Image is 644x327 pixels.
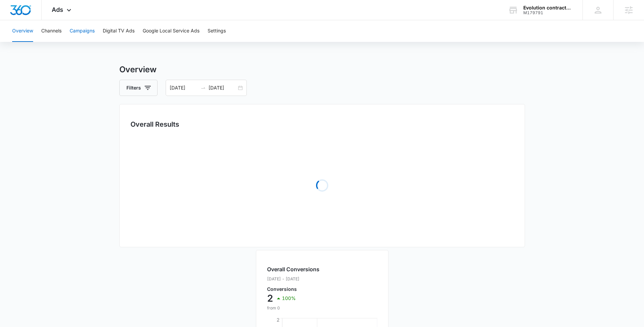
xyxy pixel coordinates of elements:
[41,20,62,42] button: Channels
[143,20,199,42] button: Google Local Service Ads
[52,6,63,13] span: Ads
[523,5,573,10] div: account name
[267,305,319,311] p: from 0
[170,84,198,92] input: Start date
[12,20,33,42] button: Overview
[523,10,573,15] div: account id
[267,265,319,273] h2: Overall Conversions
[267,276,319,282] p: [DATE] - [DATE]
[282,296,296,301] p: 100%
[208,20,226,42] button: Settings
[277,317,280,323] tspan: 2
[130,119,179,129] h3: Overall Results
[200,85,206,91] span: swap-right
[119,80,158,96] button: Filters
[103,20,135,42] button: Digital TV Ads
[209,84,237,92] input: End date
[200,85,206,91] span: to
[119,64,525,76] h3: Overview
[267,287,319,292] p: Conversions
[70,20,95,42] button: Campaigns
[267,293,273,304] p: 2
